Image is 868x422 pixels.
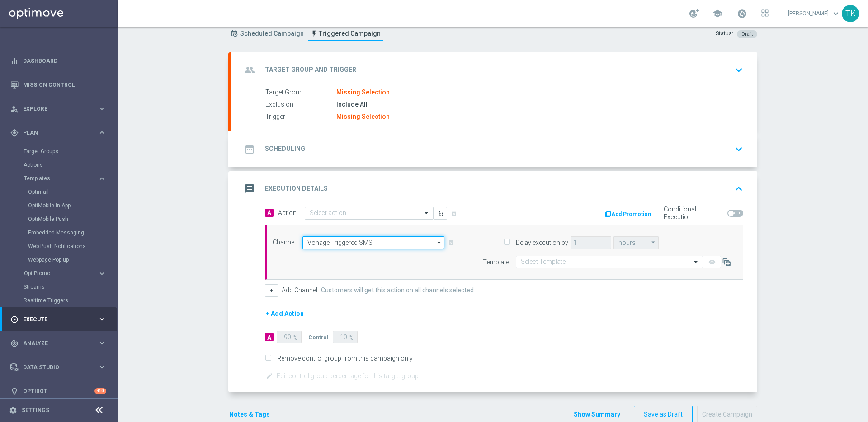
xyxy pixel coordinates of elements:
[336,100,740,109] div: Include All
[483,258,509,266] label: Template
[24,161,94,169] a: Actions
[10,316,107,323] button: play_circle_outline Execute keyboard_arrow_right
[240,30,304,38] span: Scheduled Campaign
[10,105,107,113] button: person_search Explore keyboard_arrow_right
[10,387,19,395] i: lightbulb
[336,89,390,97] div: Missing Selection
[28,185,117,199] div: Optimail
[10,339,98,347] div: Analyze
[98,339,106,347] i: keyboard_arrow_right
[308,26,383,41] a: Triggered Campaign
[24,271,89,276] span: OptiPromo
[98,104,106,113] i: keyboard_arrow_right
[28,229,94,236] a: Embedded Messaging
[278,209,297,217] label: Action
[664,206,724,221] label: Conditional Execution
[10,315,98,324] div: Execute
[23,130,98,136] span: Plan
[10,57,19,65] i: equalizer
[241,180,746,197] div: message Execution Details keyboard_arrow_up
[94,388,106,394] div: +10
[10,129,107,136] button: gps_fixed Plan keyboard_arrow_right
[265,101,336,109] label: Exclusion
[28,239,117,253] div: Web Push Notifications
[241,61,746,79] div: group Target Group and Trigger keyboard_arrow_down
[513,239,568,247] label: Delay execution by
[241,141,258,157] i: date_range
[28,226,117,239] div: Embedded Messaging
[24,283,94,291] a: Streams
[228,409,271,420] button: Notes & Tags
[24,294,117,307] div: Realtime Triggers
[24,145,117,158] div: Target Groups
[10,105,19,113] i: person_search
[23,106,98,112] span: Explore
[98,174,106,183] i: keyboard_arrow_right
[23,379,94,403] a: Optibot
[241,62,258,78] i: group
[265,113,336,121] label: Trigger
[22,408,49,413] a: Settings
[98,315,106,324] i: keyboard_arrow_right
[23,317,98,322] span: Execute
[241,181,258,197] i: message
[10,388,107,395] div: lightbulb Optibot +10
[265,89,336,97] label: Target Group
[336,113,390,121] div: Missing Selection
[98,269,106,278] i: keyboard_arrow_right
[10,379,106,403] div: Optibot
[23,365,98,370] span: Data Studio
[292,334,297,342] span: %
[712,9,722,19] span: school
[24,176,89,181] span: Templates
[28,216,94,223] a: OptiMobile Push
[741,31,753,37] span: Draft
[10,57,107,65] div: equalizer Dashboard
[10,81,107,89] button: Mission Control
[265,145,305,153] h2: Scheduling
[28,202,94,209] a: OptiMobile In-App
[604,209,654,219] button: Add Promotion
[24,267,117,280] div: OptiPromo
[265,209,274,217] span: A
[265,308,305,319] button: + Add Action
[24,158,117,172] div: Actions
[265,284,278,297] button: +
[435,237,444,249] i: arrow_drop_down
[10,315,19,324] i: play_circle_outline
[732,182,745,196] i: keyboard_arrow_up
[731,180,746,197] button: keyboard_arrow_up
[24,280,117,294] div: Streams
[10,129,98,137] div: Plan
[265,66,356,74] h2: Target Group and Trigger
[24,148,94,155] a: Target Groups
[10,129,19,137] i: gps_fixed
[24,172,117,267] div: Templates
[10,339,19,347] i: track_changes
[10,49,106,73] div: Dashboard
[28,188,94,196] a: Optimail
[10,340,107,347] button: track_changes Analyze keyboard_arrow_right
[28,199,117,212] div: OptiMobile In-App
[23,49,106,73] a: Dashboard
[732,63,745,77] i: keyboard_arrow_down
[282,286,317,294] label: Add Channel
[98,128,106,137] i: keyboard_arrow_right
[23,73,106,97] a: Mission Control
[24,270,107,277] button: OptiPromo keyboard_arrow_right
[319,30,381,38] span: Triggered Campaign
[24,175,107,182] button: Templates keyboard_arrow_right
[787,7,842,20] a: [PERSON_NAME]keyboard_arrow_down
[265,333,274,341] div: A
[28,243,94,250] a: Web Push Notifications
[349,334,354,342] span: %
[274,354,413,362] label: Remove control group from this campaign only
[228,26,306,41] a: Scheduled Campaign
[731,141,746,158] button: keyboard_arrow_down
